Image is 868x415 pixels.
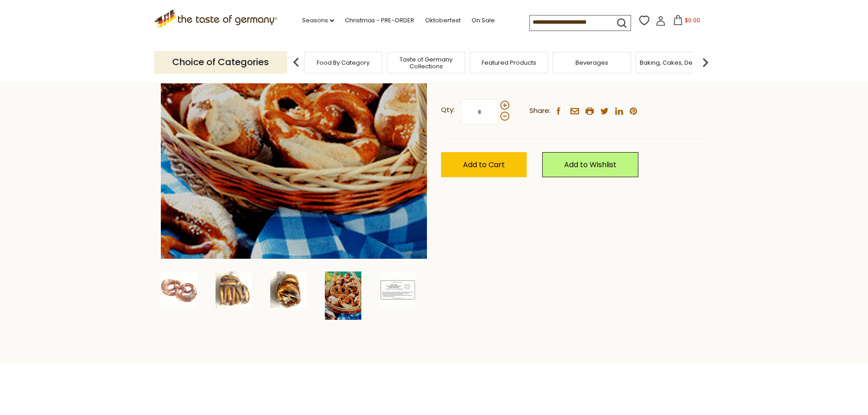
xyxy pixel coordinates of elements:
a: Beverages [575,59,608,66]
img: Handmade Fresh Bavarian Beer Garden Pretzels [325,272,361,320]
a: Seasons [302,15,334,26]
a: Oktoberfest [425,15,461,26]
img: The Taste of Germany Bavarian Soft Pretzels, 4oz., 10 pc., handmade and frozen [380,272,416,308]
img: The Taste of Germany Bavarian Soft Pretzels, 4oz., 10 pc., handmade and frozen [216,272,252,308]
img: previous arrow [287,53,305,72]
button: Add to Cart [441,152,527,177]
a: Baking, Cakes, Desserts [640,59,710,66]
a: Christmas - PRE-ORDER [345,15,414,26]
strong: Qty: [441,104,455,116]
a: On Sale [472,15,495,26]
a: Taste of Germany Collections [390,56,462,70]
span: Add to Cart [463,159,505,170]
img: next arrow [696,53,714,72]
a: Featured Products [482,59,536,66]
p: Choice of Categories [154,51,287,73]
input: Qty: [461,99,498,124]
span: $0.00 [685,16,700,24]
img: The Taste of Germany Bavarian Soft Pretzels, 4oz., 10 pc., handmade and frozen [270,272,307,308]
button: $0.00 [668,15,706,29]
span: Share: [529,105,550,117]
img: The Taste of Germany Bavarian Soft Pretzels, 4oz., 10 pc., handmade and frozen [161,272,197,308]
a: Add to Wishlist [542,152,638,177]
a: Food By Category [317,59,370,66]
